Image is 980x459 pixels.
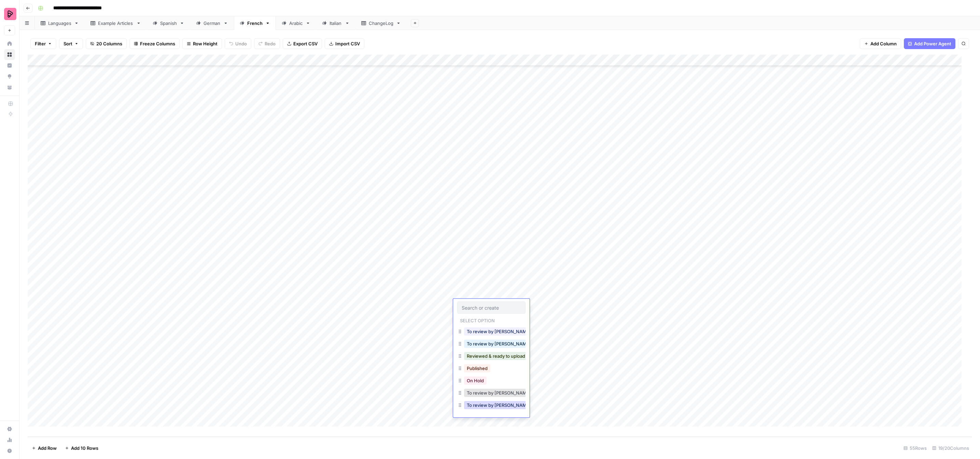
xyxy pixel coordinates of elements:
span: Add Column [870,40,897,47]
div: Italian [330,20,342,27]
div: To review by [PERSON_NAME] [457,387,526,400]
a: Italian [316,16,355,30]
a: Settings [4,424,15,434]
button: Undo [225,38,251,49]
span: Import CSV [335,40,360,47]
a: Languages [35,16,85,30]
button: Import CSV [325,38,364,49]
a: Insights [4,60,15,71]
a: Opportunities [4,71,15,82]
span: Add Power Agent [914,40,951,47]
div: Arabic [289,20,303,27]
button: To review by [PERSON_NAME] [464,401,534,409]
button: To review by [PERSON_NAME] [464,389,534,397]
button: Add Power Agent [904,38,955,49]
a: Browse [4,49,15,60]
span: Add 10 Rows [71,445,98,451]
div: Languages [48,20,71,27]
div: Published [457,363,526,375]
input: Search or create [462,305,521,311]
button: Freeze Columns [129,38,180,49]
a: Spanish [147,16,190,30]
a: ChangeLog [355,16,407,30]
a: Usage [4,434,15,445]
button: Redo [254,38,280,49]
p: Select option [457,316,498,324]
div: 19/20 Columns [929,443,972,454]
button: Filter [30,38,56,49]
button: Workspace: Preply [4,5,15,23]
button: 20 Columns [86,38,127,49]
div: To review by [PERSON_NAME] [457,326,526,338]
span: Export CSV [293,40,318,47]
button: Sort [59,38,83,49]
div: On Hold [457,375,526,387]
a: Example Articles [85,16,147,30]
a: Arabic [276,16,316,30]
button: Help + Support [4,445,15,456]
button: Add 10 Rows [61,443,102,454]
span: 20 Columns [96,40,122,47]
button: Published [464,364,490,372]
a: German [190,16,234,30]
div: ChangeLog [369,20,393,27]
span: Sort [64,40,72,47]
span: Filter [35,40,46,47]
a: Your Data [4,82,15,93]
div: 55 Rows [901,443,929,454]
span: Row Height [193,40,218,47]
a: French [234,16,276,30]
div: German [204,20,221,27]
button: To review by [PERSON_NAME] [464,340,534,348]
span: Redo [265,40,276,47]
button: Add Row [28,443,61,454]
div: Example Articles [98,20,134,27]
a: Home [4,38,15,49]
button: Export CSV [283,38,322,49]
button: To review by [PERSON_NAME] [464,327,534,336]
div: French [247,20,263,27]
span: Add Row [38,445,57,451]
div: Reviewed & ready to upload [457,351,526,363]
button: On Hold [464,376,487,385]
button: Add Column [860,38,901,49]
div: To review by [PERSON_NAME] [457,338,526,351]
div: Spanish [160,20,177,27]
button: Row Height [182,38,222,49]
span: Undo [235,40,247,47]
div: To review by [PERSON_NAME] [457,400,526,412]
span: Freeze Columns [140,40,175,47]
button: Reviewed & ready to upload [464,352,528,360]
img: Preply Logo [4,8,16,20]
